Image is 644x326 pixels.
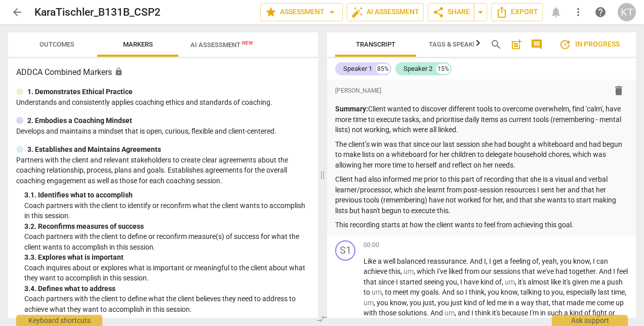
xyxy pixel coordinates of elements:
span: Transcript [356,40,395,48]
span: kind [570,309,584,317]
span: think [475,309,492,317]
span: solutions [398,309,427,317]
span: more_vert [572,6,584,18]
span: search [490,38,502,51]
span: , [407,299,410,307]
span: know [573,257,590,265]
span: to [364,288,372,296]
span: in [508,299,515,307]
span: seeing [424,278,446,286]
p: Partners with the client and relevant stakeholders to create clear agreements about the coaching ... [16,155,310,186]
span: , [400,267,404,275]
span: it's [562,278,572,286]
span: I've [437,267,449,275]
button: KT [618,3,636,21]
button: Sharing summary [474,3,487,21]
span: arrow_drop_down [474,6,487,18]
span: , [486,257,489,265]
span: of [478,299,487,307]
span: started [399,278,424,286]
span: . [438,288,442,296]
p: Coach partners with the client to define or reconfirm measure(s) of success for what the client w... [24,231,310,252]
p: 2. Embodies a Coaching Mindset [27,115,132,126]
span: you [437,299,451,307]
button: AI Assessment [347,3,424,21]
p: Coach inquires about or explores what is important or meaningful to the client about what they wa... [24,263,310,283]
span: of [495,278,502,286]
span: together [569,267,595,275]
span: of [584,309,592,317]
span: talking [520,288,543,296]
span: just [451,299,464,307]
span: yeah [542,257,557,265]
span: kind [480,278,495,286]
h3: ADDCA Combined Markers [16,66,310,78]
span: have [464,278,480,286]
button: Search [488,36,504,53]
div: 3. 4. Defines what to address [24,283,310,294]
span: 00:00 [364,241,379,250]
span: like [551,278,562,286]
strong: Summary: [335,105,368,113]
span: me [590,278,601,286]
span: know [501,288,517,296]
span: I [484,257,486,265]
span: star [265,6,277,18]
span: that [522,267,537,275]
span: which [417,267,437,275]
span: I [613,267,617,275]
span: of [532,257,539,265]
p: Client wanted to discover different tools to overcome overwhelm, find 'calm', have more time to e... [335,104,628,135]
span: arrow_drop_down [326,6,338,18]
span: arrow_back [11,6,23,18]
span: led [487,299,497,307]
span: push [607,278,623,286]
span: , [517,288,520,296]
span: a [504,257,510,265]
div: 3. 2. Reconfirms measures of success [24,221,310,232]
span: that [364,278,378,286]
span: think [469,288,485,296]
span: can [596,257,608,265]
span: I [489,257,493,265]
span: , [382,288,385,296]
p: The client’s win was that since our last session she had bought a whiteboard and had begun to mak... [335,139,628,171]
span: me [497,299,508,307]
p: Understands and consistently applies coaching ethics and standards of coaching. [16,97,310,108]
span: help [594,6,607,18]
button: Assessment [260,3,343,21]
span: post_add [510,38,522,51]
span: balanced [397,257,427,265]
span: a [601,278,607,286]
div: Change speaker [335,240,355,261]
span: , [455,309,458,317]
span: . [427,309,430,317]
button: Export [491,3,543,21]
span: it's [492,309,502,317]
button: Show/Hide comments [529,36,545,53]
span: last [598,288,611,296]
span: liked [449,267,464,275]
span: so [456,288,465,296]
p: Coach partners with the client to define what the client believes they need to address to achieve... [24,294,310,314]
span: almost [528,278,551,286]
span: well [383,257,397,265]
span: feel [617,267,628,275]
span: you [446,278,457,286]
span: Share [432,6,470,18]
div: 3. 3. Explores what is important [24,252,310,263]
span: a [378,257,383,265]
h2: KaraTischler_B131B_CSP2 [34,6,160,19]
a: Help [591,3,610,21]
span: those [379,309,398,317]
span: share [432,6,445,18]
span: feeling [510,257,532,265]
span: and [458,309,471,317]
span: just [423,299,434,307]
div: Speaker 2 [404,64,432,74]
span: made [567,299,586,307]
span: because [502,309,530,317]
span: since [378,278,396,286]
div: 3. 1. Identifies what to accomplish [24,190,310,200]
